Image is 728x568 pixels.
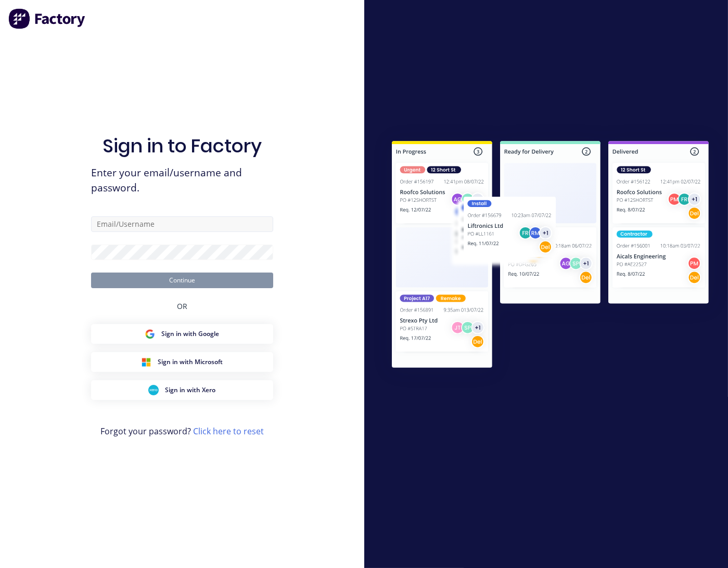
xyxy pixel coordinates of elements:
[145,329,155,339] img: Google Sign in
[161,329,219,339] span: Sign in with Google
[91,380,273,400] button: Xero Sign inSign in with Xero
[91,165,273,196] span: Enter your email/username and password.
[177,288,187,324] div: OR
[148,385,159,395] img: Xero Sign in
[100,425,264,437] span: Forgot your password?
[91,352,273,372] button: Microsoft Sign inSign in with Microsoft
[91,324,273,344] button: Google Sign inSign in with Google
[193,425,264,437] a: Click here to reset
[158,357,223,367] span: Sign in with Microsoft
[141,357,151,367] img: Microsoft Sign in
[91,273,273,288] button: Continue
[91,216,273,232] input: Email/Username
[165,385,215,395] span: Sign in with Xero
[8,8,86,29] img: Factory
[103,135,262,157] h1: Sign in to Factory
